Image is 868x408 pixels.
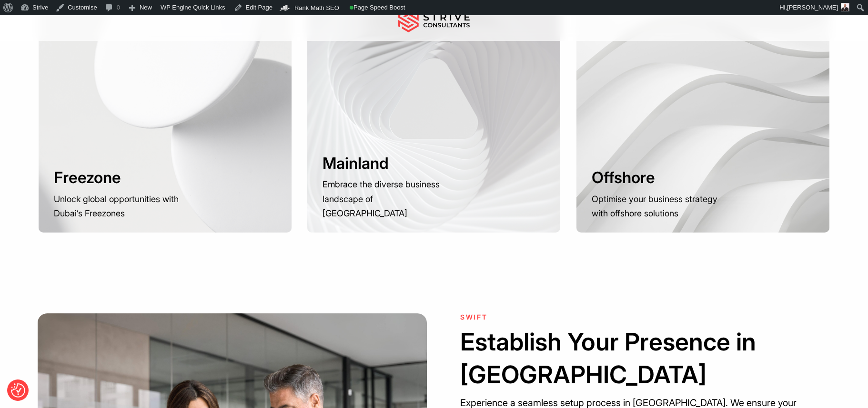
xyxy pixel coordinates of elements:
h3: Freezone [54,168,187,188]
img: Revisit consent button [11,383,25,398]
h3: Offshore [592,168,725,188]
span: Rank Math SEO [294,4,339,11]
h6: Swift [460,313,811,321]
button: Consent Preferences [11,383,25,398]
h2: Establish Your Presence in [GEOGRAPHIC_DATA] [460,325,811,391]
img: main-logo.svg [398,9,470,32]
p: Unlock global opportunities with Dubai’s Freezones [54,192,187,220]
span: [PERSON_NAME] [787,4,838,11]
h3: Mainland [323,154,456,174]
p: Embrace the diverse business landscape of [GEOGRAPHIC_DATA] [323,177,456,220]
p: Optimise your business strategy with offshore solutions [592,192,725,220]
